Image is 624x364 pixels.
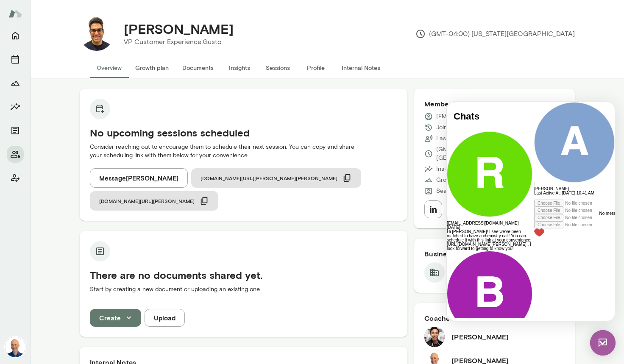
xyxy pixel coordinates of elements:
button: Overview [90,58,128,78]
button: Documents [175,58,220,78]
h6: Coaches [424,313,565,323]
button: Profile [297,58,335,78]
span: [DOMAIN_NAME][URL][PERSON_NAME] [99,197,195,204]
h5: There are no documents shared yet. [90,268,397,282]
h6: [PERSON_NAME] [451,332,509,342]
p: VP Customer Experience, Gusto [124,37,234,47]
p: [EMAIL_ADDRESS][DOMAIN_NAME] [436,112,535,121]
span: [DOMAIN_NAME][URL][PERSON_NAME][PERSON_NAME] [201,175,337,181]
button: Internal Notes [335,58,387,78]
div: Attach file [87,119,168,126]
button: Client app [7,169,24,186]
p: Last online [DATE] [436,134,484,143]
h6: Member Details [424,99,565,109]
span: Last Active At: [DATE] 10:41 AM [87,89,148,93]
p: Insights Status: Unsent [436,165,497,173]
h5: No upcoming sessions scheduled [90,126,397,139]
button: Sessions [7,51,24,68]
button: Growth plan [128,58,175,78]
img: Mento [8,6,22,22]
div: Live Reaction [87,126,168,135]
h4: Chats [7,9,81,20]
img: Mark Lazen [5,337,25,357]
img: Albert Villarde [424,327,445,347]
div: Attach image [87,112,168,119]
button: Insights [220,58,259,78]
p: Start by creating a new document or uploading an existing one. [90,285,397,294]
h6: [PERSON_NAME] [87,85,168,89]
p: Growth Plan: Not Started [436,176,503,184]
p: Consider reaching out to encourage them to schedule their next session. You can copy and share yo... [90,143,397,160]
p: (GMT-04:00) [US_STATE][GEOGRAPHIC_DATA] [436,145,565,162]
h6: Business Plan [424,249,565,259]
button: Home [7,27,24,44]
button: Growth Plan [7,75,24,92]
div: Attach video [87,97,168,105]
h4: [PERSON_NAME] [124,21,234,37]
button: [DOMAIN_NAME][URL][PERSON_NAME][PERSON_NAME] [191,168,361,188]
p: (GMT-04:00) [US_STATE][GEOGRAPHIC_DATA] [415,29,575,39]
button: Sessions [259,58,297,78]
button: Upload [145,309,185,327]
img: Aman Bhatia [80,17,114,51]
button: Members [7,146,24,163]
div: Attach audio [87,105,168,112]
img: heart [87,126,97,135]
button: Documents [7,122,24,139]
p: Joined [DATE] [436,123,472,132]
button: Insights [7,98,24,115]
p: Seat Type: Standard/Leadership [436,187,522,195]
button: Message[PERSON_NAME] [90,168,188,188]
button: [DOMAIN_NAME][URL][PERSON_NAME] [90,191,218,211]
button: Create [90,309,141,327]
